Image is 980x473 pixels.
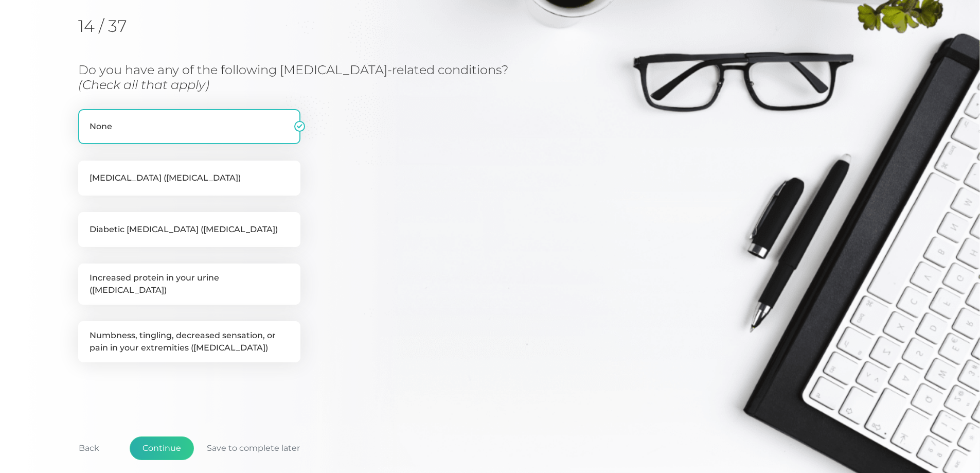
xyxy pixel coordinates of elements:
[194,436,313,460] button: Save to complete later
[130,436,194,460] button: Continue
[78,212,300,247] label: Diabetic [MEDICAL_DATA] ([MEDICAL_DATA])
[78,161,300,196] label: [MEDICAL_DATA] ([MEDICAL_DATA])
[78,264,300,305] label: Increased protein in your urine ([MEDICAL_DATA])
[78,77,209,92] i: (Check all that apply)
[66,436,112,460] button: Back
[78,109,300,144] label: None
[78,321,300,362] label: Numbness, tingling, decreased sensation, or pain in your extremities ([MEDICAL_DATA])
[78,63,531,93] h3: Do you have any of the following [MEDICAL_DATA]-related conditions?
[78,16,184,36] h2: 14 / 37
